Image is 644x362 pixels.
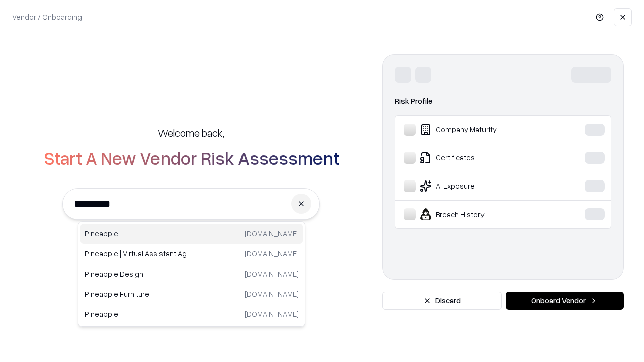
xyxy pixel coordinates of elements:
[85,289,192,299] p: Pineapple Furniture
[158,126,224,140] h5: Welcome back,
[404,208,554,220] div: Breach History
[245,309,299,319] p: [DOMAIN_NAME]
[245,248,299,259] p: [DOMAIN_NAME]
[245,228,299,239] p: [DOMAIN_NAME]
[404,152,554,164] div: Certificates
[85,309,192,319] p: Pineapple
[245,289,299,299] p: [DOMAIN_NAME]
[78,221,305,327] div: Suggestions
[44,148,339,168] h2: Start A New Vendor Risk Assessment
[404,124,554,136] div: Company Maturity
[245,268,299,279] p: [DOMAIN_NAME]
[85,228,192,239] p: Pineapple
[395,95,611,107] div: Risk Profile
[382,292,502,310] button: Discard
[404,180,554,192] div: AI Exposure
[12,12,82,22] p: Vendor / Onboarding
[85,268,192,279] p: Pineapple Design
[85,248,192,259] p: Pineapple | Virtual Assistant Agency
[506,292,624,310] button: Onboard Vendor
